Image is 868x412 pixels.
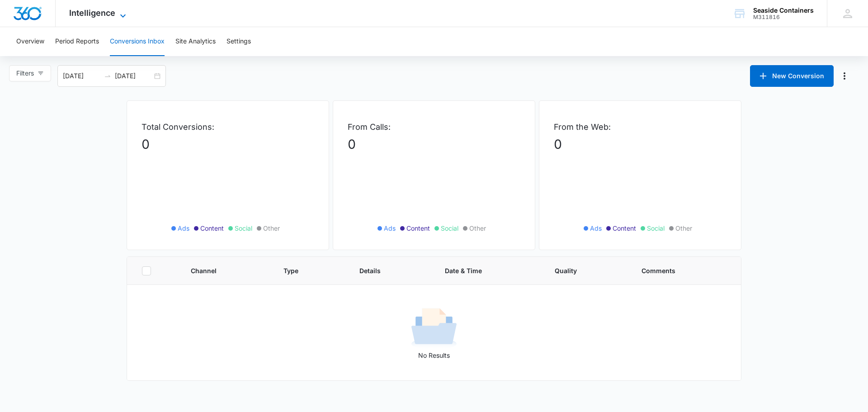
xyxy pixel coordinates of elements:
p: 0 [348,135,520,154]
p: 0 [554,135,726,154]
span: Content [200,223,224,233]
p: 0 [142,135,314,154]
p: From Calls: [348,121,520,133]
span: Details [359,266,410,275]
button: Overview [16,27,44,56]
p: No Results [127,350,741,360]
span: Ads [384,223,396,233]
span: Other [469,223,486,233]
span: Other [675,223,692,233]
span: Filters [16,68,34,78]
span: Type [283,266,325,275]
span: Ads [178,223,189,233]
span: Social [441,223,458,233]
span: Ads [590,223,602,233]
input: End date [115,71,152,81]
span: swap-right [104,72,111,80]
p: From the Web: [554,121,726,133]
span: Comments [642,266,713,275]
button: Period Reports [55,27,99,56]
span: Quality [555,266,607,275]
p: Total Conversions: [142,121,314,133]
button: Filters [9,65,51,81]
span: Other [263,223,280,233]
span: Date & Time [445,266,520,275]
span: Social [647,223,665,233]
span: Content [406,223,430,233]
button: Settings [226,27,251,56]
input: Start date [63,71,100,81]
img: No Results [411,305,457,350]
span: to [104,72,111,80]
button: Manage Numbers [837,69,852,83]
button: Conversions Inbox [110,27,165,56]
span: Intelligence [69,8,115,18]
button: Site Analytics [175,27,216,56]
div: account name [753,7,814,14]
span: Social [235,223,252,233]
div: account id [753,14,814,20]
span: Content [613,223,636,233]
span: Channel [191,266,248,275]
button: New Conversion [750,65,834,87]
